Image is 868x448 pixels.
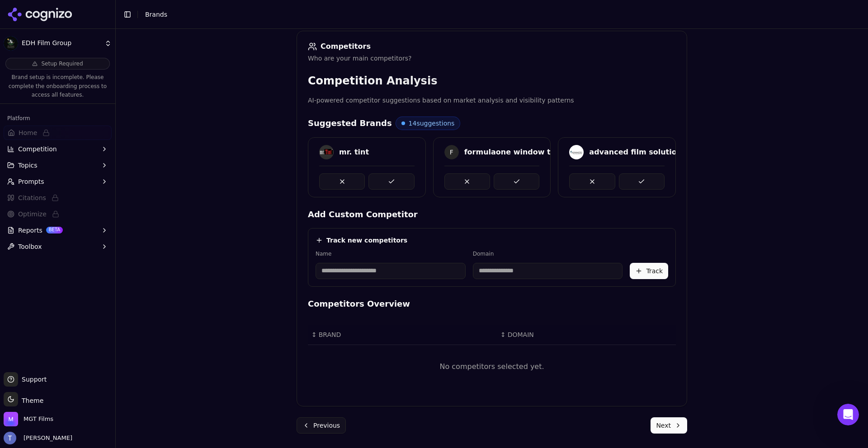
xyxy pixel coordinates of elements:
[319,330,341,339] span: BRAND
[316,250,466,257] label: Name
[156,14,172,31] div: Close
[308,74,676,88] h3: Competition Analysis
[4,223,112,238] button: ReportsBETA
[5,73,110,100] p: Brand setup is incomplete. Please complete the onboarding process to access all features.
[18,242,42,251] span: Toolbox
[308,208,676,221] h4: Add Custom Competitor
[326,236,407,245] h4: Track new competitors
[4,174,112,189] button: Prompts
[18,95,163,110] p: How can we help?
[569,145,584,159] img: advanced film solutions
[41,60,83,67] span: Setup Required
[18,145,57,154] span: Competition
[308,117,392,130] h4: Suggested Brands
[46,227,63,233] span: BETA
[24,415,53,423] span: MGT Films
[145,11,167,18] span: Brands
[4,36,18,51] img: EDH Film Group
[837,404,859,425] iframe: Intercom live chat
[297,417,346,434] button: Previous
[464,147,575,158] div: formulaone window tinting
[308,345,676,388] td: No competitors selected yet.
[4,142,112,156] button: Competition
[22,39,101,47] span: EDH Film Group
[4,158,112,173] button: Topics
[508,330,534,339] span: DOMAIN
[18,64,163,95] p: Hi [PERSON_NAME] 👋
[311,330,493,339] div: ↕BRAND
[9,122,172,147] div: Send us a message
[651,417,687,434] button: Next
[20,434,72,442] span: [PERSON_NAME]
[19,128,37,137] span: Home
[308,95,676,106] p: AI-powered competitor suggestions based on market analysis and visibility patterns
[4,111,112,126] div: Platform
[589,147,686,158] div: advanced film solutions
[308,298,676,310] h4: Competitors Overview
[18,210,47,219] span: Optimize
[444,145,459,159] span: F
[308,42,676,51] div: Competitors
[19,259,162,316] div: We’re currently investigating an issue affecting Perplexity data collection caused by our provide...
[409,119,455,128] span: 14 suggestions
[4,432,16,444] img: Tyler Newman
[18,375,47,384] span: Support
[308,54,676,63] div: Who are your main competitors?
[4,412,18,426] img: MGT Films
[120,304,151,311] span: Messages
[19,179,64,186] span: PDF Reporting
[131,14,149,33] img: Profile image for Alp
[18,17,86,32] img: logo
[19,238,156,254] b: [Investigating] Degraded performance with the Perplexity Scraper
[630,263,668,279] button: Track
[9,152,171,195] div: Introducing New Reporting Features: Generate PDF Reports Easily! 📊PDF Reporting
[18,397,43,404] span: Theme
[4,432,72,444] button: Open user button
[339,147,369,158] div: mr. tint
[38,206,162,225] div: Status: Perplexity Service experiencing partial outage
[308,325,676,388] div: Data table
[90,282,181,318] button: Messages
[19,159,162,178] div: Introducing New Reporting Features: Generate PDF Reports Easily! 📊
[18,226,42,235] span: Reports
[4,239,112,254] button: Toolbox
[9,199,171,233] div: Status: Perplexity Service experiencing partial outage
[145,10,843,19] nav: breadcrumb
[500,330,573,339] div: ↕DOMAIN
[473,250,623,257] label: Domain
[18,161,38,170] span: Topics
[4,412,53,426] button: Open organization switcher
[18,177,44,186] span: Prompts
[18,193,46,202] span: Citations
[114,14,132,33] img: Profile image for Deniz
[308,325,497,345] th: BRAND
[19,130,151,139] div: Send us a message
[497,325,576,345] th: DOMAIN
[319,145,334,159] img: mr. tint
[35,304,55,311] span: Home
